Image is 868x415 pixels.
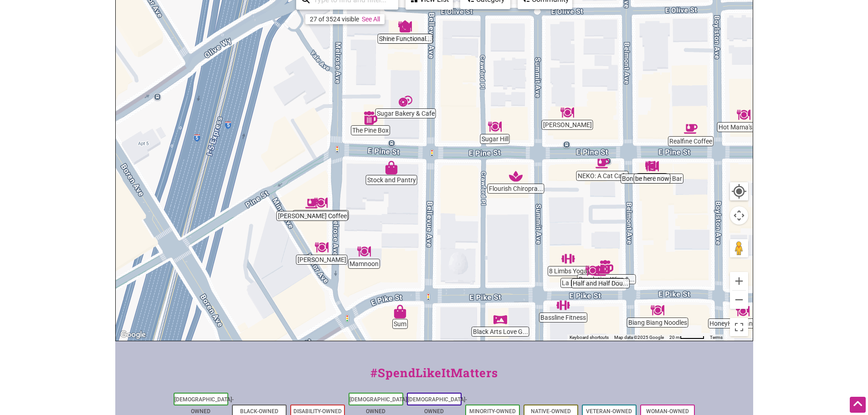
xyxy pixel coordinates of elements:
div: Stock and Pantry [385,161,398,174]
div: Tamari Bar [560,106,574,119]
a: See All [362,15,380,23]
a: Woman-Owned [646,408,689,415]
a: Veteran-Owned [586,408,632,415]
div: Revolution Wine & Cocktail Lounge [600,260,613,274]
div: Realfine Coffee [684,122,698,136]
div: Bassline Fitness [556,298,570,312]
a: Minority-Owned [469,408,516,415]
div: Sum [393,305,407,318]
button: Map camera controls [730,206,748,225]
div: Flourish Chiropractic Spa [509,169,523,183]
span: Map data ©2025 Google [614,335,664,340]
a: Open this area in Google Maps (opens a new window) [118,329,148,341]
div: Biang Biang Noodles [651,303,664,317]
div: La Josie's [586,264,599,277]
div: Honor Society Coffee [305,197,319,210]
a: [DEMOGRAPHIC_DATA]-Owned [408,396,467,415]
a: [DEMOGRAPHIC_DATA]-Owned [175,396,234,415]
div: Mamnoon [357,245,371,258]
div: HoneyHole Sandwiches [736,304,750,318]
button: Zoom in [730,272,748,290]
div: be here now [645,159,659,173]
button: Keyboard shortcuts [570,334,609,341]
div: #SpendLikeItMatters [115,364,753,391]
div: Sugar Hill [488,120,502,133]
a: Disability-Owned [293,408,342,415]
button: Drag Pegman onto the map to open Street View [730,239,748,257]
div: NEKO: A Cat Cafe [596,157,609,170]
div: Sugar Bakery & Cafe [399,94,412,108]
button: Zoom out [730,291,748,309]
div: 8 Limbs Yoga [561,252,575,266]
a: [DEMOGRAPHIC_DATA]-Owned [349,396,409,415]
button: Toggle fullscreen view [729,318,748,336]
div: Shine Functional Medicine [398,20,412,33]
div: 27 of 3524 visible [310,15,359,23]
a: Native-Owned [531,408,571,415]
div: Hot Mama's Pizza [737,108,750,122]
div: Half and Half Doughnut Co. [594,264,607,278]
div: Terra Plata [315,241,329,254]
div: Sankaku onigiri cafe & bar [314,196,328,210]
div: Black Arts Love Gallery and Marketplace [493,313,507,326]
span: 20 m [669,335,680,340]
a: Terms (opens in new tab) [710,335,723,340]
a: Black-Owned [240,408,278,415]
div: Scroll Back to Top [850,397,866,413]
button: Map Scale: 20 m per 50 pixels [667,334,707,341]
button: Your Location [730,182,748,200]
div: The Pine Box [364,111,377,125]
img: Google [118,329,148,341]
